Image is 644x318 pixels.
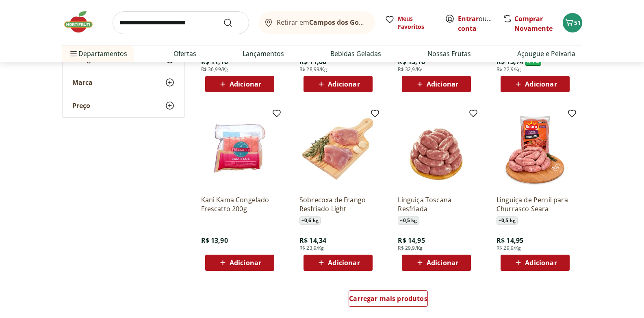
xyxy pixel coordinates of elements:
button: Submit Search [223,18,243,28]
a: Açougue e Peixaria [517,49,575,58]
a: Ofertas [173,49,196,58]
span: ~ 0,5 kg [398,216,419,225]
span: Carregar mais produtos [349,295,427,302]
span: Adicionar [427,260,458,266]
span: Preço [72,102,90,110]
button: Marca [63,71,184,94]
span: R$ 36,99/Kg [201,66,229,73]
img: Linguiça de Pernil para Churrasco Seara [497,112,574,189]
button: Adicionar [205,76,274,92]
button: Preço [63,94,184,117]
span: R$ 28,99/Kg [299,66,327,73]
span: ~ 0,5 kg [497,216,518,225]
button: Adicionar [402,255,471,271]
img: Hortifruti [62,10,103,34]
span: R$ 14,95 [398,236,425,245]
button: Adicionar [501,76,570,92]
span: R$ 32,9/Kg [398,66,423,73]
span: R$ 11,60 [299,57,326,66]
a: Carregar mais produtos [349,290,428,310]
button: Adicionar [501,255,570,271]
a: Meus Favoritos [385,15,435,31]
span: Adicionar [427,81,458,87]
a: Comprar Novamente [514,14,553,33]
a: Criar conta [458,14,503,33]
span: R$ 29,9/Kg [497,245,521,251]
span: Adicionar [525,81,557,87]
a: Kani Kama Congelado Frescatto 200g [201,195,278,213]
button: Adicionar [304,76,373,92]
input: search [113,11,249,34]
span: Marca [72,78,93,87]
span: Adicionar [328,260,360,266]
a: Linguiça Toscana Resfriada [398,195,475,213]
span: Adicionar [230,81,261,87]
button: Retirar emCampos dos Goytacazes/[GEOGRAPHIC_DATA] [259,11,375,34]
span: R$ 29,9/Kg [398,245,423,251]
span: Adicionar [525,260,557,266]
span: Adicionar [328,81,360,87]
a: Nossas Frutas [427,49,471,58]
span: Adicionar [230,260,261,266]
span: R$ 23,9/Kg [299,245,324,251]
button: Adicionar [205,255,274,271]
a: Bebidas Geladas [330,49,381,58]
span: R$ 13,74 [497,57,523,66]
a: Linguiça de Pernil para Churrasco Seara [497,195,574,213]
b: Campos dos Goytacazes/[GEOGRAPHIC_DATA] [309,18,457,27]
button: Adicionar [304,255,373,271]
span: Retirar em [277,19,366,26]
button: Adicionar [402,76,471,92]
span: R$ 14,34 [299,236,326,245]
span: - 21 % [525,58,541,66]
a: Entrar [458,14,479,23]
img: Sobrecoxa de Frango Resfriado Light [299,112,377,189]
span: R$ 13,16 [398,57,425,66]
span: Meus Favoritos [398,15,435,31]
span: R$ 14,95 [497,236,523,245]
button: Carrinho [563,13,582,32]
span: R$ 13,90 [201,236,228,245]
span: 51 [574,19,581,26]
a: Lançamentos [243,49,284,58]
span: R$ 11,10 [201,57,228,66]
img: Kani Kama Congelado Frescatto 200g [201,112,278,189]
a: Sobrecoxa de Frango Resfriado Light [299,195,377,213]
span: R$ 22,9/Kg [497,66,521,73]
button: Menu [69,44,78,63]
img: Linguiça Toscana Resfriada [398,112,475,189]
span: Departamentos [69,44,127,63]
span: ou [458,14,494,33]
span: ~ 0,6 kg [299,216,321,225]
